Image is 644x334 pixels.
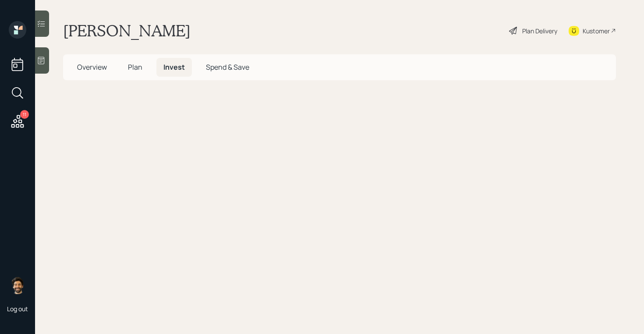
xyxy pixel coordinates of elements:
[9,277,26,294] img: eric-schwartz-headshot.png
[206,62,249,72] span: Spend & Save
[7,305,28,313] div: Log out
[522,26,557,36] div: Plan Delivery
[163,62,185,72] span: Invest
[63,21,191,40] h1: [PERSON_NAME]
[128,62,142,72] span: Plan
[583,26,610,36] div: Kustomer
[77,62,107,72] span: Overview
[20,110,29,119] div: 11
